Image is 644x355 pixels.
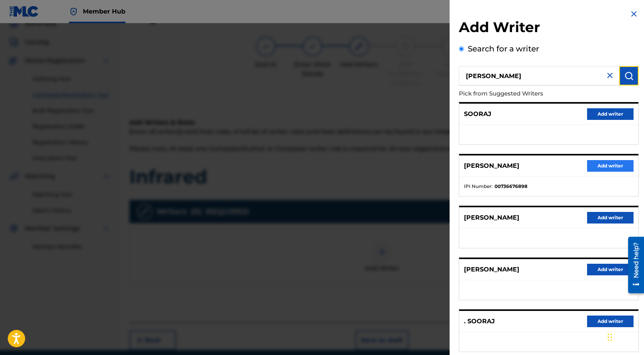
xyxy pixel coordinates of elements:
div: Drag [608,326,612,349]
p: SOORAJ [464,109,491,119]
img: MLC Logo [9,6,39,17]
span: Member Hub [83,7,125,16]
p: . SOORAJ [464,317,495,326]
p: [PERSON_NAME] [464,161,519,171]
img: Top Rightsholder [69,7,78,16]
button: Add writer [587,264,634,275]
button: Add writer [587,212,634,224]
p: Pick from Suggested Writers [459,85,594,102]
button: Add writer [587,160,634,172]
strong: 00736676898 [495,183,527,190]
span: IPI Number : [464,183,493,190]
button: Add writer [587,316,634,327]
input: Search writer's name or IPI Number [459,66,619,85]
p: [PERSON_NAME] [464,213,519,222]
button: Add writer [587,108,634,120]
iframe: Chat Widget [605,318,644,355]
img: close [605,71,615,80]
iframe: Resource Center [622,234,644,296]
p: [PERSON_NAME] [464,265,519,274]
h2: Add Writer [459,19,639,38]
label: Search for a writer [468,44,539,53]
img: Search Works [624,71,634,80]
